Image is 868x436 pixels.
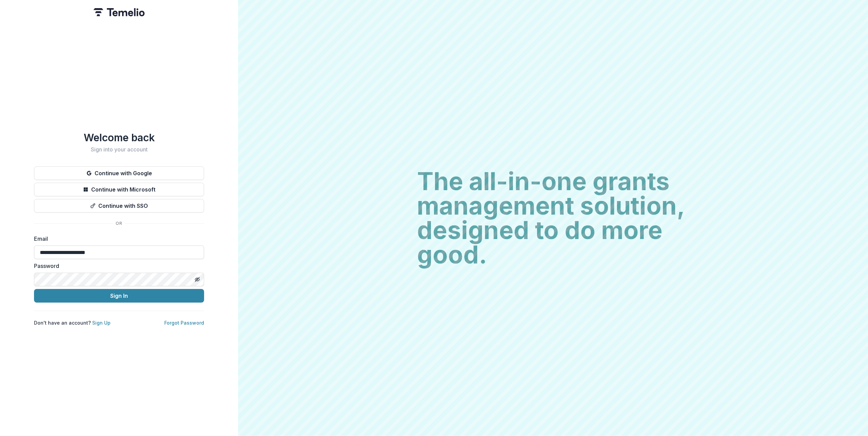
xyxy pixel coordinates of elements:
[34,262,200,270] label: Password
[34,183,204,196] button: Continue with Microsoft
[34,131,204,144] h1: Welcome back
[34,146,204,153] h2: Sign into your account
[34,199,204,213] button: Continue with SSO
[92,320,111,326] a: Sign Up
[164,320,204,326] a: Forgot Password
[34,319,111,326] p: Don't have an account?
[34,289,204,303] button: Sign In
[34,166,204,180] button: Continue with Google
[94,8,145,16] img: Temelio
[192,274,203,285] button: Toggle password visibility
[34,235,200,243] label: Email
